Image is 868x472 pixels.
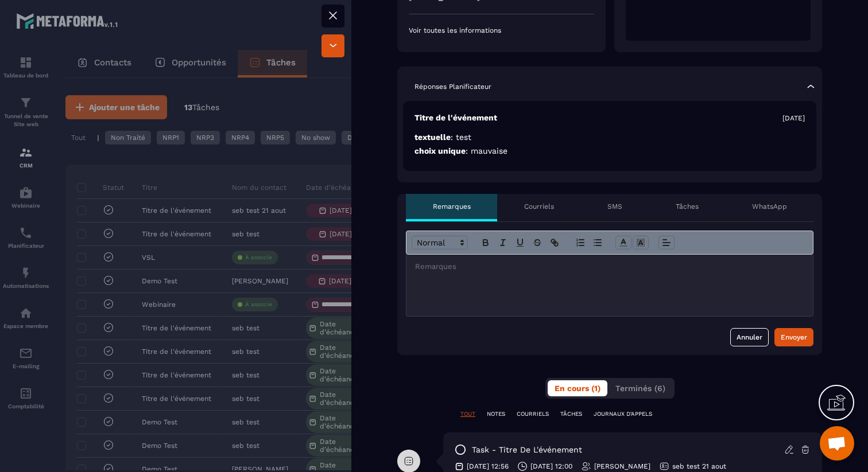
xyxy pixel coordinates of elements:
[433,202,471,211] p: Remarques
[414,82,491,91] p: Réponses Planificateur
[530,462,572,471] p: [DATE] 12:00
[615,384,665,393] span: Terminés (6)
[487,410,505,418] p: NOTES
[676,202,699,211] p: Tâches
[460,410,475,418] p: TOUT
[472,444,582,455] p: task - Titre de l'événement
[451,132,471,142] span: : test
[467,462,509,471] p: [DATE] 12:56
[607,202,622,211] p: SMS
[672,462,726,471] p: seb test 21 aout
[781,331,807,343] div: Envoyer
[774,328,813,346] button: Envoyer
[820,426,854,461] div: Ouvrir le chat
[414,112,497,123] p: Titre de l'événement
[466,146,507,155] span: : mauvaise
[560,410,582,418] p: TÂCHES
[594,462,650,471] p: [PERSON_NAME]
[409,26,594,35] p: Voir toutes les informations
[524,202,554,211] p: Courriels
[752,202,787,211] p: WhatsApp
[414,132,805,143] p: textuelle
[555,384,600,393] span: En cours (1)
[548,380,607,396] button: En cours (1)
[730,328,769,346] button: Annuler
[414,146,805,157] p: choix unique
[594,410,652,418] p: JOURNAUX D'APPELS
[782,114,805,123] p: [DATE]
[517,410,549,418] p: COURRIELS
[609,380,672,396] button: Terminés (6)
